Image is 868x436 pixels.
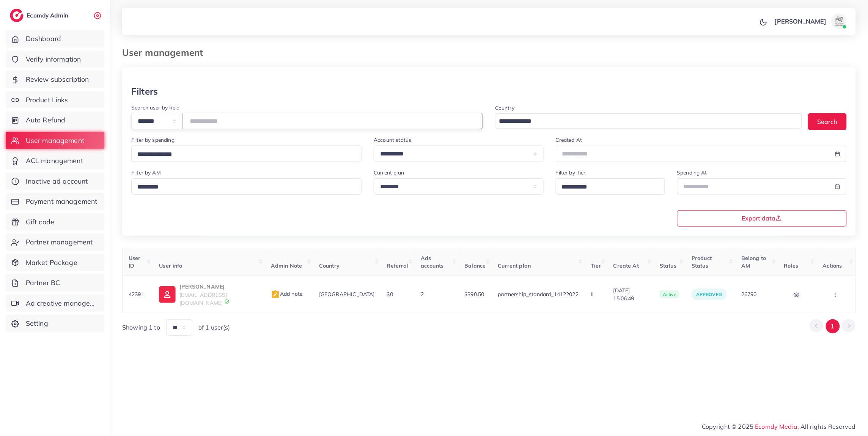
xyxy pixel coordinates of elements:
div: Search for option [556,178,665,195]
a: Market Package [6,254,104,271]
span: Review subscription [26,75,89,84]
a: User management [6,132,104,149]
a: [PERSON_NAME]avatar [771,14,850,29]
span: Actions [823,262,842,269]
div: Search for option [131,146,362,162]
label: Filter by Tier [556,169,586,176]
span: of 1 user(s) [198,323,230,332]
span: Product Status [692,255,712,269]
span: Auto Refund [26,115,66,125]
span: User management [26,136,84,146]
a: Inactive ad account [6,173,104,190]
button: Search [808,113,847,130]
label: Filter by spending [131,136,175,144]
img: admin_note.cdd0b510.svg [271,290,280,299]
span: 42391 [129,291,144,298]
span: Belong to AM [741,255,766,269]
span: Gift code [26,217,54,227]
span: Ads accounts [421,255,443,269]
a: Ad creative management [6,295,104,312]
h3: Filters [131,86,158,97]
span: Verify information [26,54,81,64]
span: Ad creative management [26,298,99,308]
img: 9CAL8B2pu8EFxCJHYAAAAldEVYdGRhdGU6Y3JlYXRlADIwMjItMTItMDlUMDQ6NTg6MzkrMDA6MDBXSlgLAAAAJXRFWHRkYXR... [224,299,230,304]
span: Inactive ad account [26,176,88,186]
a: [PERSON_NAME][EMAIL_ADDRESS][DOMAIN_NAME] [159,282,259,307]
a: Gift code [6,213,104,231]
span: [GEOGRAPHIC_DATA] [319,291,375,298]
span: Admin Note [271,262,302,269]
a: ACL management [6,152,104,170]
span: Roles [784,262,799,269]
span: Showing 1 to [122,323,160,332]
span: active [660,290,679,299]
button: Export data [677,210,847,227]
ul: Pagination [810,319,856,333]
a: Ecomdy Media [755,423,798,430]
span: Partner BC [26,278,60,288]
span: , All rights Reserved [798,422,856,431]
label: Created At [556,136,582,144]
input: Search for option [135,149,352,160]
img: logo [10,9,24,22]
span: Partner management [26,237,93,247]
span: 26790 [741,291,757,298]
span: Setting [26,319,48,328]
label: Account status [374,136,411,144]
a: logoEcomdy Admin [10,9,70,22]
input: Search for option [135,181,352,193]
a: Setting [6,315,104,332]
label: Spending At [677,169,708,176]
input: Search for option [559,181,655,193]
a: Verify information [6,51,104,68]
span: Export data [742,215,782,221]
span: User ID [129,255,141,269]
span: approved [696,292,722,297]
a: Review subscription [6,71,104,88]
span: Product Links [26,95,68,105]
a: Auto Refund [6,111,104,129]
img: avatar [832,14,847,29]
span: $0 [387,291,393,298]
span: [DATE] 15:06:49 [613,287,648,302]
span: [EMAIL_ADDRESS][DOMAIN_NAME] [179,292,227,306]
span: Status [660,262,676,269]
img: ic-user-info.36bf1079.svg [159,286,176,303]
span: ACL management [26,156,83,166]
input: Search for option [496,116,792,127]
span: Referral [387,262,409,269]
span: Copyright © 2025 [702,422,856,431]
span: Add note [271,290,303,297]
span: Current plan [498,262,531,269]
label: Search user by field [131,104,179,111]
a: Product Links [6,91,104,109]
span: Payment management [26,197,97,206]
span: User info [159,262,182,269]
a: Dashboard [6,30,104,48]
span: Country [319,262,340,269]
p: [PERSON_NAME] [179,282,259,291]
div: Search for option [495,113,802,129]
span: $390.50 [465,291,484,298]
span: partnership_standard_14122022 [498,291,579,298]
a: Partner BC [6,274,104,292]
span: Create At [613,262,639,269]
label: Current plan [374,169,404,176]
a: Payment management [6,193,104,210]
span: Market Package [26,258,77,268]
label: Filter by AM [131,169,161,176]
p: [PERSON_NAME] [775,17,827,26]
a: Partner management [6,233,104,251]
button: Go to page 1 [826,319,840,333]
h2: Ecomdy Admin [27,12,70,19]
span: Balance [465,262,486,269]
h3: User management [122,47,209,58]
div: Search for option [131,178,362,195]
label: Country [495,104,514,112]
span: 2 [421,291,424,298]
span: Dashboard [26,34,61,44]
span: II [591,291,594,298]
span: Tier [591,262,601,269]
